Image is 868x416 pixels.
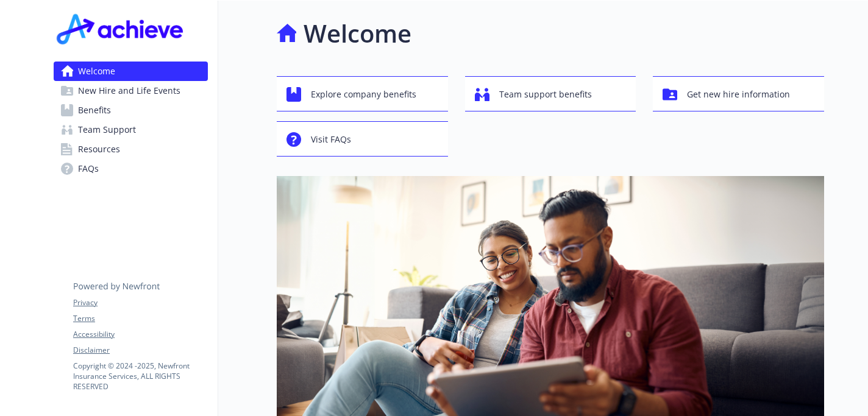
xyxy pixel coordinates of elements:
[73,345,207,356] a: Disclaimer
[73,313,207,324] a: Terms
[78,159,99,178] span: FAQs
[78,81,180,100] span: New Hire and Life Events
[78,139,120,159] span: Resources
[465,76,636,111] button: Team support benefits
[54,100,208,120] a: Benefits
[54,120,208,139] a: Team Support
[73,329,207,340] a: Accessibility
[277,121,448,157] button: Visit FAQs
[311,128,351,151] span: Visit FAQs
[304,15,411,52] h1: Welcome
[653,76,824,111] button: Get new hire information
[277,76,448,111] button: Explore company benefits
[54,159,208,178] a: FAQs
[54,81,208,100] a: New Hire and Life Events
[73,361,207,392] p: Copyright © 2024 - 2025 , Newfront Insurance Services, ALL RIGHTS RESERVED
[73,297,207,308] a: Privacy
[687,83,790,106] span: Get new hire information
[499,83,592,106] span: Team support benefits
[78,120,136,139] span: Team Support
[54,139,208,159] a: Resources
[78,100,111,120] span: Benefits
[311,83,416,106] span: Explore company benefits
[78,62,115,81] span: Welcome
[54,62,208,81] a: Welcome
